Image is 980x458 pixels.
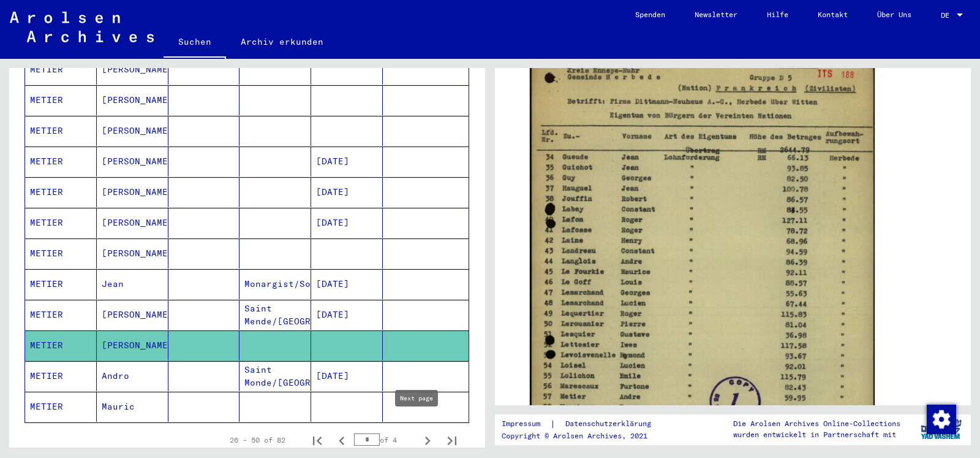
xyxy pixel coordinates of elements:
mat-cell: [PERSON_NAME] [97,116,168,146]
mat-cell: [DATE] [311,147,383,177]
mat-cell: [DATE] [311,269,383,299]
mat-cell: [PERSON_NAME] [97,300,168,330]
p: wurden entwickelt in Partnerschaft mit [733,429,900,440]
mat-cell: [PERSON_NAME] [97,208,168,238]
mat-cell: Mauric [97,392,168,422]
mat-cell: [DATE] [311,208,383,238]
mat-cell: METIER [25,239,97,269]
mat-cell: [PERSON_NAME] [97,55,168,85]
mat-cell: [PERSON_NAME] [97,239,168,269]
p: Copyright © Arolsen Archives, 2021 [502,430,666,441]
mat-cell: [DATE] [311,177,383,207]
mat-cell: [PERSON_NAME] [97,147,168,177]
mat-cell: METIER [25,208,97,238]
a: Archiv erkunden [226,27,338,56]
div: Zustimmung ändern [926,404,956,433]
mat-cell: METIER [25,147,97,177]
div: of 4 [354,434,415,446]
mat-cell: [PERSON_NAME] [97,330,168,361]
mat-cell: METIER [25,85,97,115]
img: Arolsen_neg.svg [10,12,154,42]
mat-cell: METIER [25,116,97,146]
mat-cell: METIER [25,55,97,85]
mat-cell: METIER [25,330,97,361]
mat-cell: METIER [25,361,97,391]
button: Previous page [330,428,354,452]
mat-cell: METIER [25,269,97,299]
button: Next page [415,428,440,452]
img: Zustimmung ändern [927,405,956,434]
div: | [502,418,666,430]
button: Last page [440,428,464,452]
img: yv_logo.png [918,414,964,445]
mat-cell: Saint Monde/[GEOGRAPHIC_DATA] [239,361,311,391]
mat-cell: METIER [25,392,97,422]
a: Suchen [164,27,226,59]
mat-cell: Saint Mende/[GEOGRAPHIC_DATA] [239,300,311,330]
mat-cell: [DATE] [311,300,383,330]
mat-cell: Jean [97,269,168,299]
a: Datenschutzerklärung [556,418,666,430]
mat-cell: Andro [97,361,168,391]
mat-cell: Monargist/Soiret [239,269,311,299]
mat-cell: [PERSON_NAME] [97,177,168,207]
mat-cell: [DATE] [311,361,383,391]
span: DE [941,11,954,20]
mat-cell: [PERSON_NAME] [97,85,168,115]
a: Impressum [502,418,550,430]
p: Die Arolsen Archives Online-Collections [733,418,900,429]
mat-cell: METIER [25,177,97,207]
div: 26 – 50 of 82 [230,435,285,446]
mat-cell: METIER [25,300,97,330]
button: First page [305,428,330,452]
